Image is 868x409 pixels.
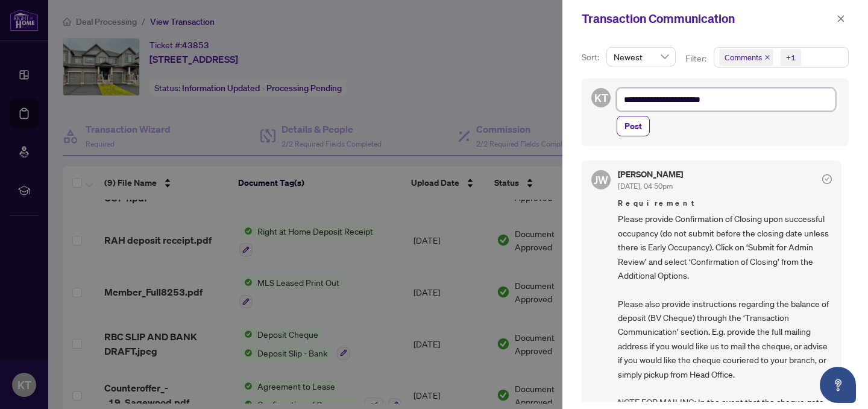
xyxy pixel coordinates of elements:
button: Open asap [820,367,856,403]
span: Comments [719,49,773,66]
span: Requirement [618,197,832,209]
button: Post [617,116,650,136]
span: check-circle [822,174,832,184]
p: Filter: [685,52,708,65]
div: +1 [786,51,796,63]
div: Transaction Communication [582,10,833,28]
p: Sort: [582,51,602,64]
span: Newest [614,48,668,66]
span: JW [594,171,608,188]
h5: [PERSON_NAME] [618,170,683,179]
span: close [837,14,845,23]
span: close [764,54,770,60]
span: KT [594,89,608,106]
span: [DATE], 04:50pm [618,182,673,191]
span: Post [624,116,642,136]
span: Comments [725,51,762,63]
